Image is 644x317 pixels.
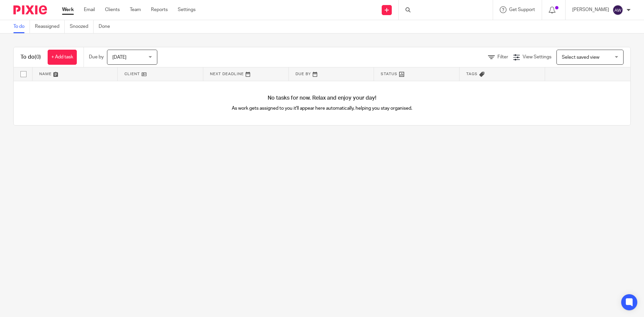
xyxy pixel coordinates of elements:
span: Get Support [509,7,535,12]
h4: No tasks for now. Relax and enjoy your day! [14,95,630,102]
img: svg%3E [612,5,623,15]
span: View Settings [523,55,551,59]
p: Due by [89,54,104,60]
span: Select saved view [562,55,599,60]
p: As work gets assigned to you it'll appear here automatically, helping you stay organised. [168,105,476,112]
span: Tags [466,72,478,76]
a: Snoozed [70,20,94,33]
a: Clients [105,6,120,13]
a: + Add task [48,50,77,65]
a: Settings [178,6,196,13]
a: To do [13,20,30,33]
span: (0) [35,54,41,60]
a: Reassigned [35,20,65,33]
p: [PERSON_NAME] [572,6,609,13]
a: Done [99,20,115,33]
span: [DATE] [112,55,126,60]
img: Pixie [13,5,47,14]
a: Work [62,6,74,13]
span: Filter [497,55,508,59]
a: Reports [151,6,168,13]
a: Email [84,6,95,13]
a: Team [130,6,141,13]
h1: To do [20,54,41,61]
